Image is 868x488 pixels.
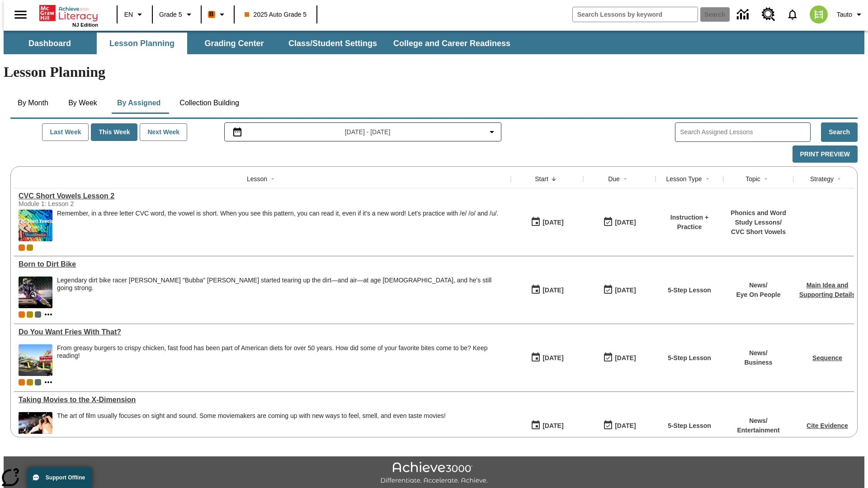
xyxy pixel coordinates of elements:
button: By Month [10,92,56,114]
div: Current Class [19,311,25,318]
span: [DATE] - [DATE] [345,127,391,137]
button: 09/02/25: First time the lesson was available [528,214,566,231]
button: 09/02/25: Last day the lesson can be accessed [600,214,639,231]
div: Strategy [810,174,834,183]
button: 09/01/25: Last day the lesson can be accessed [600,349,639,366]
div: Current Class [19,379,25,385]
h1: Lesson Planning [4,64,864,80]
a: Main Idea and Supporting Details [799,282,855,298]
input: Search Assigned Lessons [680,126,810,139]
p: Eye On People [736,290,780,300]
div: Due [608,174,620,183]
button: Select a new avatar [804,3,833,26]
div: SubNavbar [4,31,864,54]
div: New 2025 class [27,379,33,385]
div: Legendary dirt bike racer James "Bubba" Stewart started tearing up the dirt—and air—at age 4, and... [57,277,506,308]
button: Boost Class color is orange. Change class color [204,6,231,23]
button: Sort [620,174,631,184]
button: Open side menu [7,1,34,28]
button: Search [821,122,858,142]
div: Module 1: Lesson 2 [19,200,154,207]
button: Sort [834,174,844,184]
div: [DATE] [542,217,563,228]
div: From greasy burgers to crispy chicken, fast food has been part of American diets for over 50 year... [57,344,506,376]
img: One of the first McDonald's stores, with the iconic red sign and golden arches. [19,344,52,376]
p: Entertainment [737,426,779,435]
div: Lesson [247,174,267,183]
button: Grade: Grade 5, Select a grade [156,6,198,23]
div: [DATE] [542,352,563,364]
div: [DATE] [615,420,636,432]
a: CVC Short Vowels Lesson 2, Lessons [19,192,506,200]
div: OL 2025 Auto Grade 6 [35,379,41,385]
button: 09/01/25: Last day the lesson can be accessed [600,282,639,299]
input: search field [573,7,698,22]
button: This Week [91,123,137,141]
button: 09/01/25: Last day the lesson can be accessed [600,417,639,434]
button: By Week [60,92,105,114]
span: NJ Edition [72,22,98,28]
div: OL 2025 Auto Grade 6 [35,311,41,318]
div: [DATE] [615,352,636,364]
a: Cite Evidence [807,422,848,429]
a: Home [39,4,98,22]
div: Do You Want Fries With That? [19,328,506,336]
button: Select the date range menu item [228,127,498,137]
button: Profile/Settings [833,6,868,23]
a: Notifications [781,3,804,26]
p: Phonics and Word Study Lessons / [728,208,789,227]
button: Show more classes [43,309,54,320]
p: News / [736,281,780,290]
button: By Assigned [110,92,168,114]
img: Motocross racer James Stewart flies through the air on his dirt bike. [19,277,52,308]
button: Class/Student Settings [281,33,384,54]
img: avatar image [810,5,828,23]
p: 5-Step Lesson [668,286,711,295]
button: Print Preview [793,145,858,163]
img: Achieve3000 Differentiate Accelerate Achieve [380,462,488,485]
a: Born to Dirt Bike, Lessons [19,260,506,268]
a: Sequence [812,354,842,361]
div: [DATE] [542,285,563,296]
p: News / [744,348,772,358]
p: Instruction + Practice [660,213,719,232]
span: EN [124,10,133,19]
p: Remember, in a three letter CVC word, the vowel is short. When you see this pattern, you can read... [57,210,498,217]
div: Born to Dirt Bike [19,260,506,268]
span: Support Offline [46,474,85,481]
div: From greasy burgers to crispy chicken, fast food has been part of American diets for over 50 year... [57,344,506,360]
button: Language: EN, Select a language [120,6,149,23]
button: Lesson Planning [97,33,187,54]
p: The art of film usually focuses on sight and sound. Some moviemakers are coming up with new ways ... [57,412,446,420]
span: Current Class [19,244,25,251]
p: 5-Step Lesson [668,421,711,431]
div: Remember, in a three letter CVC word, the vowel is short. When you see this pattern, you can read... [57,210,498,241]
div: New 2025 class [27,311,33,318]
button: Grading Center [189,33,279,54]
div: [DATE] [542,420,563,432]
button: College and Career Readiness [386,33,518,54]
button: Sort [548,174,559,184]
div: CVC Short Vowels Lesson 2 [19,192,506,200]
div: Home [39,3,98,28]
button: Collection Building [172,92,246,114]
p: News / [737,416,779,426]
div: Topic [745,174,760,183]
button: Last Week [42,123,89,141]
span: The art of film usually focuses on sight and sound. Some moviemakers are coming up with new ways ... [57,412,446,444]
span: 2025 Auto Grade 5 [245,10,307,19]
button: 09/01/25: First time the lesson was available [528,349,566,366]
div: Legendary dirt bike racer [PERSON_NAME] "Bubba" [PERSON_NAME] started tearing up the dirt—and air... [57,277,506,292]
span: B [209,9,214,20]
button: Support Offline [27,467,92,488]
button: Sort [760,174,771,184]
div: Lesson Type [666,174,702,183]
div: New 2025 class [27,244,33,251]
